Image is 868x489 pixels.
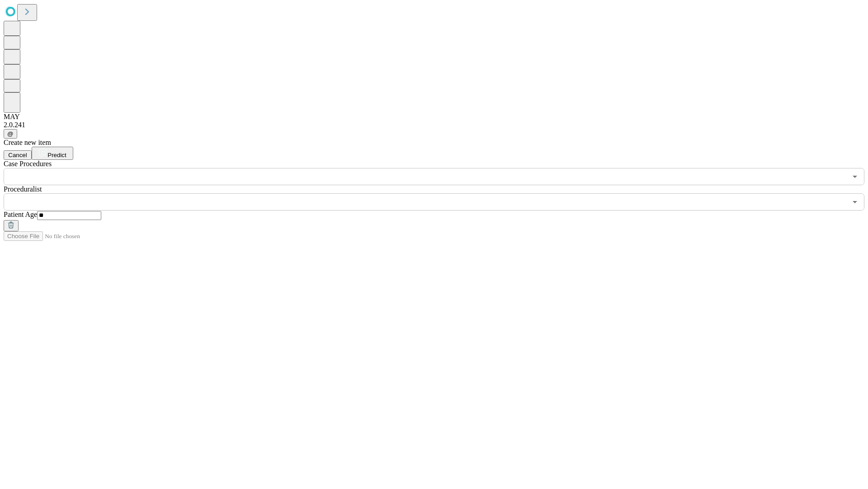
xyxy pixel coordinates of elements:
button: Open [849,170,861,183]
span: Patient Age [4,211,37,218]
span: Cancel [8,152,27,158]
span: Proceduralist [4,185,42,193]
button: @ [4,129,17,139]
button: Cancel [4,150,32,160]
button: Open [849,196,861,208]
span: Scheduled Procedure [4,160,52,168]
span: Predict [47,152,66,158]
div: MAY [4,113,864,121]
span: Create new item [4,139,51,146]
button: Predict [32,147,73,160]
span: @ [7,130,14,137]
div: 2.0.241 [4,121,864,129]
